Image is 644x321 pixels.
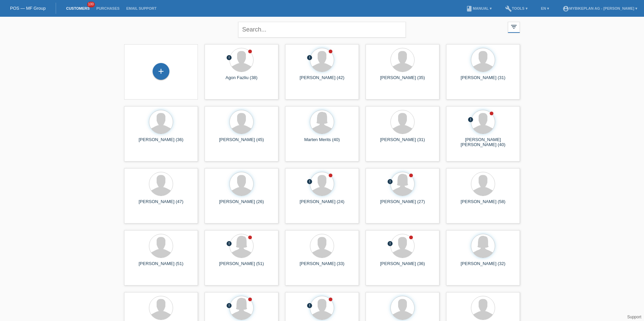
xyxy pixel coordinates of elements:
[210,261,273,272] div: [PERSON_NAME] (51)
[502,6,531,10] a: buildTools ▾
[387,179,393,186] div: unconfirmed, pending
[468,117,474,123] i: error
[210,75,273,86] div: Agon Fazliu (38)
[451,261,515,272] div: [PERSON_NAME] (32)
[387,179,393,185] i: error
[451,75,515,86] div: [PERSON_NAME] (31)
[10,6,46,11] a: POS — MF Group
[466,5,473,12] i: book
[505,5,512,12] i: build
[307,179,313,185] i: error
[451,137,515,148] div: [PERSON_NAME] [PERSON_NAME] (40)
[226,241,232,248] div: unconfirmed, pending
[226,55,232,61] i: error
[226,55,232,62] div: unconfirmed, pending
[538,6,552,10] a: EN ▾
[562,5,569,12] i: account_circle
[307,55,313,62] div: unconfirmed, pending
[153,66,169,77] div: Add customer
[510,23,518,30] i: filter_list
[371,261,434,272] div: [PERSON_NAME] (36)
[123,6,160,10] a: Email Support
[307,179,313,186] div: unconfirmed, pending
[307,303,313,309] i: error
[129,261,193,272] div: [PERSON_NAME] (51)
[226,241,232,247] i: error
[451,199,515,210] div: [PERSON_NAME] (58)
[468,117,474,124] div: unconfirmed, pending
[226,303,232,309] i: error
[371,199,434,210] div: [PERSON_NAME] (27)
[290,261,354,272] div: [PERSON_NAME] (33)
[63,6,93,10] a: Customers
[226,303,232,310] div: unconfirmed, pending
[210,199,273,210] div: [PERSON_NAME] (26)
[307,55,313,61] i: error
[290,137,354,148] div: Marten Merits (40)
[307,303,313,310] div: unconfirmed, pending
[627,315,641,319] a: Support
[290,75,354,86] div: [PERSON_NAME] (42)
[87,2,95,7] span: 100
[129,199,193,210] div: [PERSON_NAME] (47)
[290,199,354,210] div: [PERSON_NAME] (24)
[387,241,393,248] div: unconfirmed, pending
[371,137,434,148] div: [PERSON_NAME] (31)
[93,6,123,10] a: Purchases
[371,75,434,86] div: [PERSON_NAME] (35)
[387,241,393,247] i: error
[559,6,641,10] a: account_circleMybikeplan AG - [PERSON_NAME] ▾
[210,137,273,148] div: [PERSON_NAME] (45)
[238,22,406,38] input: Search...
[463,6,495,10] a: bookManual ▾
[129,137,193,148] div: [PERSON_NAME] (36)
